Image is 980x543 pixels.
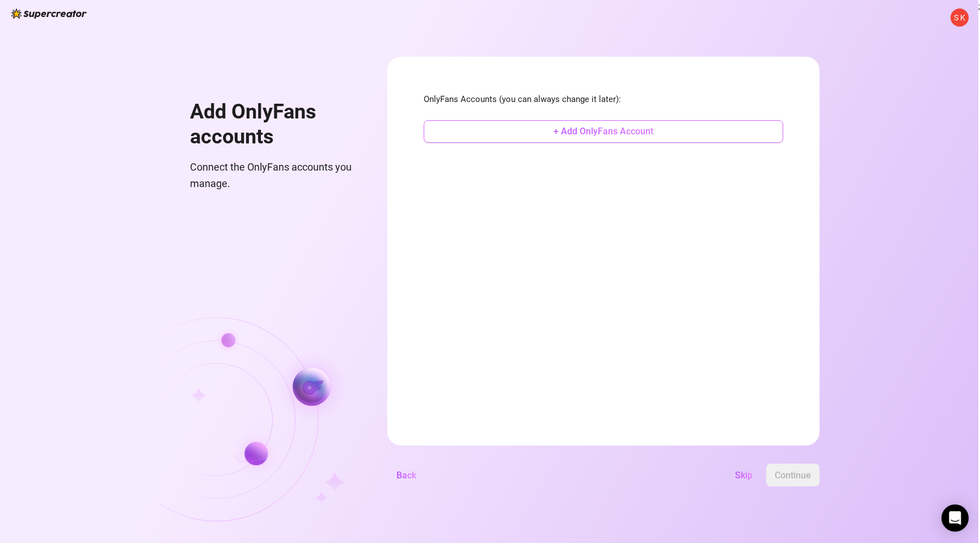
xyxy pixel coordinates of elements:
button: Back [387,464,425,486]
h1: Add OnlyFans accounts [190,100,360,149]
span: S K [954,11,965,24]
span: Skip [735,470,753,481]
button: + Add OnlyFans Account [424,120,783,143]
span: Connect the OnlyFans accounts you manage. [190,159,360,192]
div: Open Intercom Messenger [941,504,969,532]
button: Skip [726,464,762,486]
span: + Add OnlyFans Account [554,126,653,137]
span: OnlyFans Accounts (you can always change it later): [424,93,783,107]
img: logo [11,9,87,19]
span: Back [396,470,416,481]
button: Continue [766,464,820,486]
